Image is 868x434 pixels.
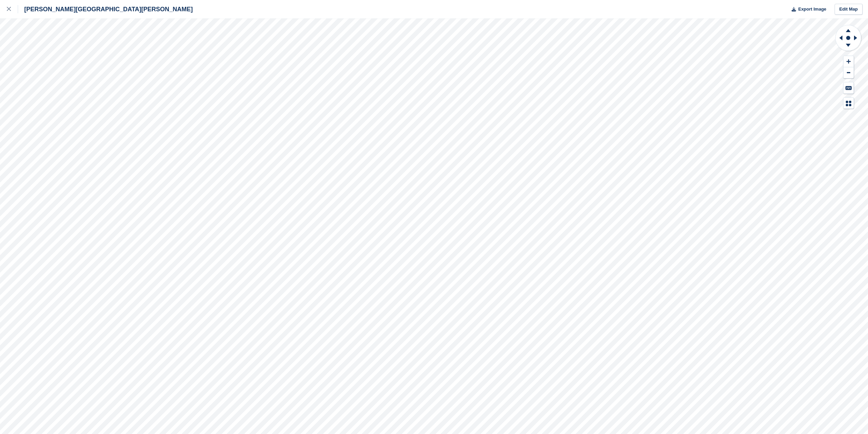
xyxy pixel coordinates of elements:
[843,98,854,109] button: Map Legend
[835,4,863,15] a: Edit Map
[843,67,854,79] button: Zoom Out
[788,4,826,15] button: Export Image
[843,56,854,67] button: Zoom In
[18,5,193,13] div: [PERSON_NAME][GEOGRAPHIC_DATA][PERSON_NAME]
[843,82,854,94] button: Keyboard Shortcuts
[798,6,826,13] span: Export Image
